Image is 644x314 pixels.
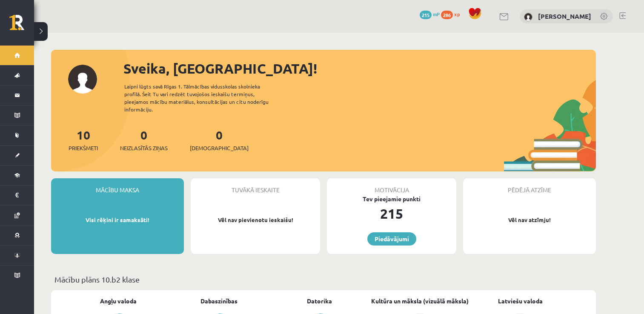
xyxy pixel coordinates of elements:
a: 10Priekšmeti [69,127,98,152]
div: Sveika, [GEOGRAPHIC_DATA]! [123,58,596,79]
span: xp [454,11,460,17]
span: Neizlasītās ziņas [120,144,168,152]
span: 215 [420,11,432,19]
div: Tuvākā ieskaite [191,178,320,194]
a: 215 mP [420,11,440,17]
a: Angļu valoda [100,297,137,305]
p: Vēl nav atzīmju! [467,216,592,224]
a: Piedāvājumi [367,232,416,245]
div: Tev pieejamie punkti [327,194,456,203]
div: Mācību maksa [51,178,184,194]
a: Datorika [307,297,332,305]
a: Latviešu valoda [498,297,543,305]
a: [PERSON_NAME] [538,12,591,20]
a: 286 xp [441,11,464,17]
a: Kultūra un māksla (vizuālā māksla) [371,297,469,305]
span: 286 [441,11,453,19]
p: Vēl nav pievienotu ieskaišu! [195,216,316,224]
p: Mācību plāns 10.b2 klase [54,274,592,285]
p: Visi rēķini ir samaksāti! [55,216,180,224]
a: Rīgas 1. Tālmācības vidusskola [9,15,34,36]
div: Pēdējā atzīme [463,178,596,194]
img: Melānija Nemane [524,13,532,21]
div: Motivācija [327,178,456,194]
span: mP [433,11,440,17]
a: Dabaszinības [200,297,238,305]
span: Priekšmeti [69,144,98,152]
div: 215 [327,203,456,224]
span: [DEMOGRAPHIC_DATA] [190,144,249,152]
a: 0Neizlasītās ziņas [120,127,168,152]
div: Laipni lūgts savā Rīgas 1. Tālmācības vidusskolas skolnieka profilā. Šeit Tu vari redzēt tuvojošo... [124,83,283,113]
a: 0[DEMOGRAPHIC_DATA] [190,127,249,152]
